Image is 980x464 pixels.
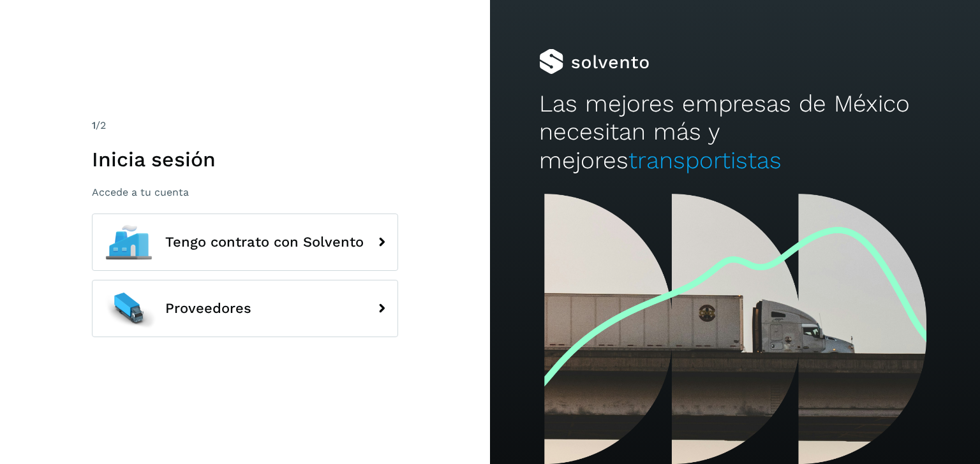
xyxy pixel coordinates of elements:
button: Tengo contrato con Solvento [92,214,398,271]
p: Accede a tu cuenta [92,186,398,198]
button: Proveedores [92,280,398,337]
span: transportistas [628,147,782,174]
div: /2 [92,118,398,133]
span: Tengo contrato con Solvento [165,235,364,250]
h1: Inicia sesión [92,147,398,171]
span: 1 [92,119,96,131]
span: Proveedores [165,301,251,316]
h2: Las mejores empresas de México necesitan más y mejores [539,90,931,175]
